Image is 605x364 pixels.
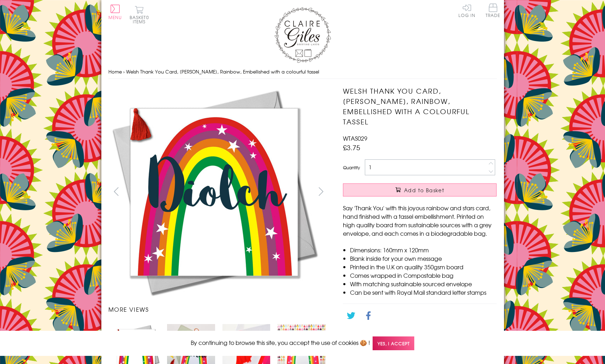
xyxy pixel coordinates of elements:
button: Menu [108,5,122,19]
li: Printed in the U.K on quality 350gsm board [350,263,497,271]
span: WTAS029 [343,134,367,142]
button: next [313,183,329,199]
button: Basket0 items [130,6,149,24]
li: Can be sent with Royal Mail standard letter stamps [350,288,497,297]
h1: Welsh Thank You Card, [PERSON_NAME], Rainbow, Embellished with a colourful tassel [343,86,497,127]
span: 0 items [133,14,149,25]
li: Comes wrapped in Compostable bag [350,271,497,280]
span: Yes, I accept [373,336,414,350]
button: Add to Basket [343,183,497,196]
button: prev [108,183,124,199]
a: Go back to the collection [349,330,417,339]
p: Say 'Thank You' with this joyous rainbow and stars card, hand finished with a tassel embellishmen... [343,204,497,237]
a: Trade [486,4,500,19]
span: £3.75 [343,142,360,152]
span: › [123,68,125,75]
span: Menu [108,14,122,20]
a: Log In [458,4,475,17]
a: Home [108,68,122,75]
li: Dimensions: 160mm x 120mm [350,246,497,254]
span: Welsh Thank You Card, [PERSON_NAME], Rainbow, Embellished with a colourful tassel [126,68,319,75]
img: Claire Giles Greetings Cards [274,7,331,63]
nav: breadcrumbs [108,65,497,79]
img: Welsh Thank You Card, Diolch, Rainbow, Embellished with a colourful tassel [108,86,320,298]
img: Welsh Thank You Card, Diolch, Rainbow, Embellished with a colourful tassel [329,86,541,298]
h3: More views [108,305,329,313]
li: With matching sustainable sourced envelope [350,280,497,288]
li: Blank inside for your own message [350,254,497,263]
span: Add to Basket [404,187,444,194]
label: Quantity [343,164,360,171]
span: Trade [486,4,500,17]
